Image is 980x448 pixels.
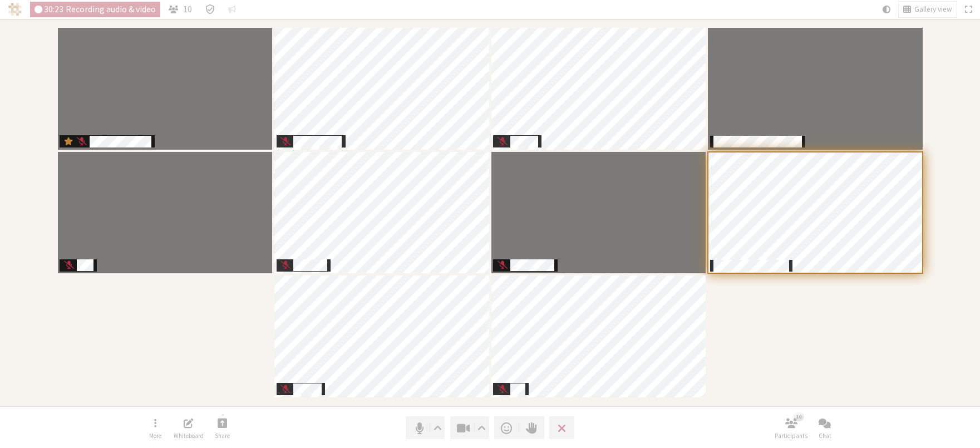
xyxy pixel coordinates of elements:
[173,413,204,443] button: Open shared whiteboard
[475,416,489,439] button: Video setting
[207,413,238,443] button: Start sharing
[183,4,192,14] span: 10
[215,432,230,439] span: Share
[30,2,161,17] div: Audio & video
[899,2,957,17] button: Change layout
[519,416,544,439] button: Raise hand
[776,413,807,443] button: Open participant list
[44,4,63,14] span: 30:23
[878,2,895,17] button: Using system theme
[775,432,807,439] span: Participants
[961,2,976,17] button: Fullscreen
[549,416,574,439] button: Leave meeting
[809,413,840,443] button: Open chat
[8,3,22,16] img: Iotum
[431,416,445,439] button: Audio settings
[819,432,831,439] span: Chat
[164,2,196,17] button: Open participant list
[200,2,220,17] div: Meeting details Encryption enabled
[66,4,156,14] span: Recording audio & video
[140,413,171,443] button: Open menu
[406,416,445,439] button: Mute (⌘+Shift+A)
[494,416,519,439] button: Send a reaction
[914,6,952,14] span: Gallery view
[224,2,240,17] button: Conversation
[450,416,489,439] button: Stop video (⌘+Shift+V)
[793,412,804,421] div: 10
[149,432,161,439] span: More
[174,432,204,439] span: Whiteboard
